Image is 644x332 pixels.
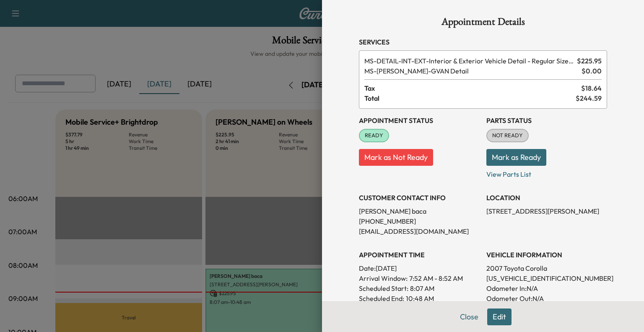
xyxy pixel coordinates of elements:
[364,93,576,103] span: Total
[486,149,546,166] button: Mark as Ready
[359,273,480,283] p: Arrival Window:
[406,293,434,303] p: 10:48 AM
[581,83,602,93] span: $ 18.64
[454,308,484,325] button: Close
[409,273,463,283] span: 7:52 AM - 8:52 AM
[359,115,480,125] h3: Appointment Status
[359,250,480,260] h3: APPOINTMENT TIME
[487,308,512,325] button: Edit
[486,206,607,216] p: [STREET_ADDRESS][PERSON_NAME]
[364,56,574,66] span: Interior & Exterior Vehicle Detail - Regular Size Vehicle
[364,66,578,76] span: GVAN Detail
[486,293,607,303] p: Odometer Out: N/A
[582,66,602,76] span: $ 0.00
[577,56,602,66] span: $ 225.95
[359,206,480,216] p: [PERSON_NAME] baca
[486,115,607,125] h3: Parts Status
[486,283,607,293] p: Odometer In: N/A
[486,193,607,203] h3: LOCATION
[364,83,581,93] span: Tax
[359,216,480,226] p: [PHONE_NUMBER]
[359,293,404,303] p: Scheduled End:
[359,283,408,293] p: Scheduled Start:
[359,193,480,203] h3: CUSTOMER CONTACT INFO
[486,263,607,273] p: 2007 Toyota Corolla
[360,131,388,140] span: READY
[359,226,480,236] p: [EMAIL_ADDRESS][DOMAIN_NAME]
[486,250,607,260] h3: VEHICLE INFORMATION
[359,263,480,273] p: Date: [DATE]
[359,17,607,30] h1: Appointment Details
[487,131,528,140] span: NOT READY
[359,37,607,47] h3: Services
[486,273,607,283] p: [US_VEHICLE_IDENTIFICATION_NUMBER]
[410,283,434,293] p: 8:07 AM
[576,93,602,103] span: $ 244.59
[486,166,607,179] p: View Parts List
[359,149,433,166] button: Mark as Not Ready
